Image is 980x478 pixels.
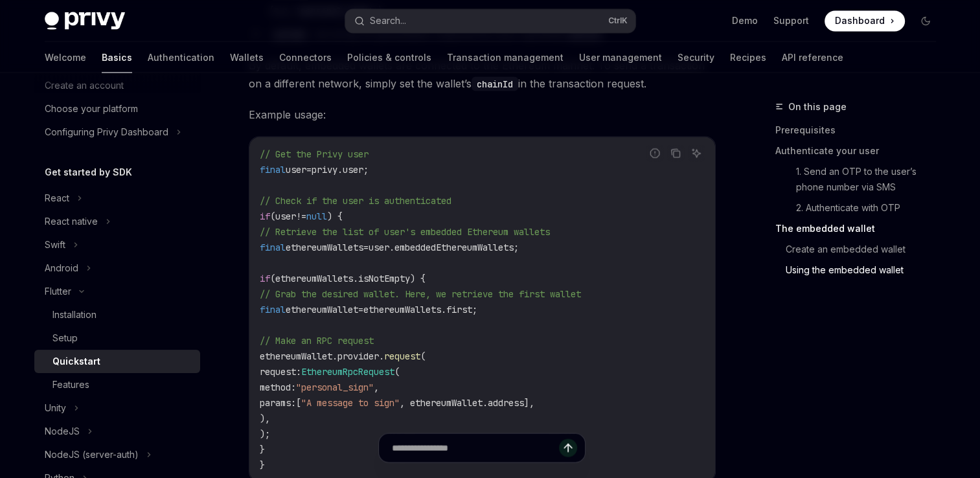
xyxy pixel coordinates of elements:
[788,98,847,114] span: On this page
[34,256,200,280] button: Android
[835,14,885,27] span: Dashboard
[773,14,809,27] a: Support
[394,365,400,377] span: (
[370,13,406,28] div: Search...
[260,350,384,361] span: ethereumWallet.provider.
[400,396,534,408] span: , ethereumWallet.address],
[915,10,936,31] button: Toggle dark mode
[34,210,200,233] button: React native
[374,381,379,393] span: ,
[347,41,431,73] a: Policies & controls
[384,350,420,361] span: request
[34,280,200,303] button: Flutter
[363,241,369,253] span: =
[260,210,270,222] span: if
[45,214,98,229] div: React native
[230,41,264,73] a: Wallets
[260,163,286,175] span: final
[260,427,270,439] span: );
[148,41,214,73] a: Authentication
[286,303,358,315] span: ethereumWallet
[34,187,200,210] button: React
[312,163,369,175] span: privy.user;
[775,218,946,238] a: The embedded wallet
[447,41,564,73] a: Transaction management
[306,210,327,222] span: null
[45,12,125,30] img: dark logo
[559,438,577,457] button: Send message
[678,41,714,73] a: Security
[306,163,312,175] span: =
[45,447,139,462] div: NodeJS (server-auth)
[358,303,363,315] span: =
[327,210,343,222] span: ) {
[286,241,363,253] span: ethereumWallets
[34,120,200,144] button: Configuring Privy Dashboard
[45,101,138,117] div: Choose your platform
[296,365,301,377] span: :
[52,354,100,369] div: Quickstart
[45,284,71,299] div: Flutter
[775,238,946,259] a: Create an embedded wallet
[579,41,662,73] a: User management
[249,56,716,92] span: By default, embedded wallets are connected to the Ethereum mainnet. To send a transaction on a di...
[34,373,200,396] a: Features
[260,288,581,299] span: // Grab the desired wallet. Here, we retrieve the first wallet
[270,210,296,222] span: (user
[45,190,69,206] div: React
[34,233,200,256] button: Swift
[52,377,89,393] div: Features
[45,41,86,73] a: Welcome
[301,365,394,377] span: EthereumRpcRequest
[732,14,758,27] a: Demo
[825,10,905,31] a: Dashboard
[301,396,400,408] span: "A message to sign"
[688,144,705,161] button: Ask AI
[296,210,306,222] span: !=
[260,225,550,237] span: // Retrieve the list of user's embedded Ethereum wallets
[45,165,132,180] h5: Get started by SDK
[249,105,716,123] span: Example usage:
[34,326,200,350] a: Setup
[260,396,291,408] span: params
[45,400,66,416] div: Unity
[775,119,946,140] a: Prerequisites
[52,307,97,323] div: Installation
[472,76,518,91] code: chainId
[45,124,168,140] div: Configuring Privy Dashboard
[34,396,200,420] button: Unity
[291,396,296,408] span: :
[730,41,766,73] a: Recipes
[260,303,286,315] span: final
[775,197,946,218] a: 2. Authenticate with OTP
[34,350,200,373] a: Quickstart
[270,272,426,284] span: (ethereumWallets.isNotEmpty) {
[369,241,519,253] span: user.embeddedEthereumWallets;
[296,381,374,393] span: "personal_sign"
[646,144,663,161] button: Report incorrect code
[420,350,426,361] span: (
[34,303,200,326] a: Installation
[260,381,291,393] span: method
[392,433,559,462] input: Ask a question...
[260,241,286,253] span: final
[608,16,628,26] span: Ctrl K
[667,144,684,161] button: Copy the contents from the code block
[45,260,78,276] div: Android
[345,9,635,32] button: Search...CtrlK
[260,412,270,424] span: ),
[279,41,332,73] a: Connectors
[45,237,65,253] div: Swift
[775,259,946,280] a: Using the embedded wallet
[291,381,296,393] span: :
[260,194,451,206] span: // Check if the user is authenticated
[260,272,270,284] span: if
[102,41,132,73] a: Basics
[775,161,946,197] a: 1. Send an OTP to the user’s phone number via SMS
[52,330,78,346] div: Setup
[260,334,374,346] span: // Make an RPC request
[296,396,301,408] span: [
[782,41,843,73] a: API reference
[775,140,946,161] a: Authenticate your user
[45,424,80,439] div: NodeJS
